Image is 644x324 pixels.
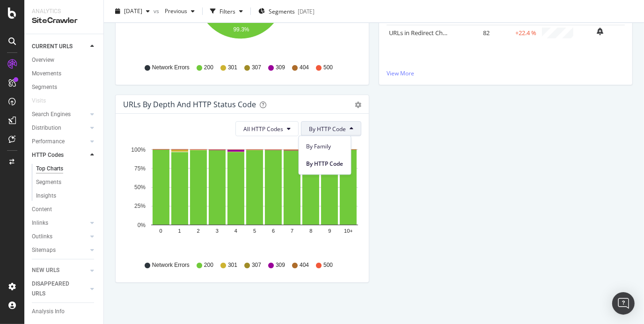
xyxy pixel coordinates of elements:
text: 75% [134,165,146,172]
span: Network Errors [152,64,190,72]
text: 100% [131,147,146,153]
span: By Family [307,142,344,151]
span: vs [154,7,161,15]
button: Previous [161,4,198,19]
span: 2025 Aug. 14th [124,7,142,15]
a: URLs in Redirect Chain [389,29,451,37]
a: Segments [36,177,97,187]
span: 500 [323,64,333,72]
a: Sitemaps [32,245,88,255]
a: Top Charts [36,164,97,174]
div: Segments [32,82,57,92]
a: View More [387,69,625,77]
a: CURRENT URLS [32,42,88,52]
div: Distribution [32,123,61,133]
div: Top Charts [36,164,63,174]
a: Inlinks [32,218,88,228]
span: Previous [161,7,187,15]
a: Content [32,205,97,214]
div: SiteCrawler [32,15,96,26]
td: 82 [454,25,492,40]
div: bell-plus [597,28,604,35]
div: Visits [32,96,46,106]
a: Insights [36,191,97,201]
td: +22.4 % [492,25,539,40]
span: 500 [323,261,333,269]
div: Sitemaps [32,245,56,255]
div: Insights [36,191,56,201]
text: 0% [138,222,146,228]
a: NEW URLS [32,265,88,275]
span: 301 [228,64,237,72]
a: DISAPPEARED URLS [32,279,88,299]
div: HTTP Codes [32,150,64,160]
text: 0 [159,228,162,234]
div: Inlinks [32,218,48,228]
a: Outlinks [32,232,88,242]
div: Search Engines [32,110,71,119]
div: Performance [32,137,65,147]
a: HTTP Codes [32,150,88,160]
button: All HTTP Codes [235,121,299,136]
div: CURRENT URLS [32,42,73,52]
span: Segments [269,7,295,15]
span: 307 [252,64,261,72]
button: Filters [206,4,247,19]
div: Url Explorer [32,263,61,273]
a: Distribution [32,123,88,133]
text: 3 [216,228,219,234]
text: 2 [197,228,200,234]
a: Performance [32,137,88,147]
a: Movements [32,69,97,79]
text: 1 [178,228,181,234]
div: [DATE] [298,7,315,15]
span: By HTTP Code [307,160,344,168]
span: 309 [276,261,285,269]
div: Overview [32,55,54,65]
text: 5 [253,228,256,234]
span: 200 [204,261,213,269]
text: 8 [309,228,312,234]
a: Search Engines [32,110,88,119]
div: Content [32,205,52,214]
div: DISAPPEARED URLS [32,279,79,299]
span: 404 [300,64,309,72]
a: Analysis Info [32,307,97,317]
div: Analysis Info [32,307,65,317]
text: 7 [291,228,293,234]
a: Visits [32,96,55,106]
div: Filters [220,7,235,15]
div: NEW URLS [32,265,59,275]
span: 307 [252,261,261,269]
text: 25% [134,203,146,210]
div: Segments [36,177,61,187]
text: 9 [328,228,331,234]
span: 404 [300,261,309,269]
span: By HTTP Code [309,125,346,133]
span: 301 [228,261,237,269]
span: All HTTP Codes [243,125,283,133]
a: Overview [32,55,97,65]
button: Segments[DATE] [255,4,318,19]
span: Network Errors [152,261,190,269]
text: 4 [234,228,237,234]
span: 200 [204,64,213,72]
a: Segments [32,82,97,92]
button: [DATE] [111,4,154,19]
div: Movements [32,69,61,79]
div: Open Intercom Messenger [612,292,635,315]
div: gear [355,102,361,108]
div: Outlinks [32,232,52,242]
text: 6 [272,228,275,234]
text: 99.3% [234,26,249,33]
text: 50% [134,184,146,191]
svg: A chart. [123,144,358,252]
div: Analytics [32,7,96,15]
text: 10+ [344,228,353,234]
a: Url Explorer [32,263,97,273]
button: By HTTP Code [301,121,361,136]
div: URLs by Depth and HTTP Status Code [123,100,256,109]
span: 309 [276,64,285,72]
